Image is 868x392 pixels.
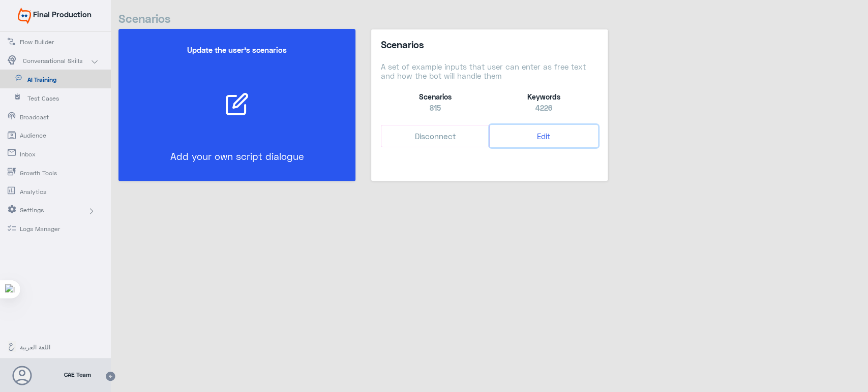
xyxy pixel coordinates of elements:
span: Conversational Skills [23,56,82,66]
span: Growth Tools [20,169,79,178]
span: Settings [20,206,79,215]
span: AI Training [27,75,87,84]
h6: A set of example inputs that user can enter as free text and how the bot will handle them [381,62,598,80]
span: Test Cases [27,94,87,103]
h5: Scenarios [381,39,598,51]
div: 815 [381,103,489,113]
span: Flow Builder [20,38,79,47]
button: Edit [490,125,598,148]
span: اللغة العربية [20,343,79,352]
div: 4226 [490,103,598,113]
div: Keywords [490,91,598,102]
div: Scenarios [381,91,489,102]
span: Audience [20,131,79,140]
img: Widebot Logo [18,8,31,24]
h4: Scenarios [118,12,860,25]
span: Inbox [20,150,79,159]
span: Analytics [20,187,79,197]
span: CAE Team [64,370,91,379]
p: Add your own script dialogue [144,151,331,162]
span: Logs Manager [20,224,79,234]
button: Disconnect [381,125,489,148]
button: Avatar [12,366,32,385]
span: Final Production [33,10,92,19]
h5: Update the user’s scenarios [144,44,331,56]
span: Broadcast [20,113,79,122]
